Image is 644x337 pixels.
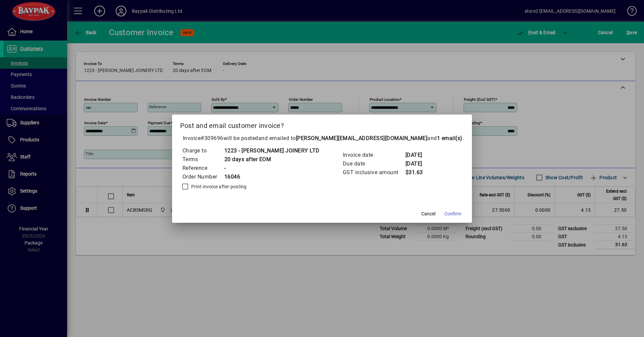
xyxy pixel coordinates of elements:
[190,183,247,190] label: Print invoice after posting
[442,208,464,220] button: Confirm
[444,210,461,217] span: Confirm
[405,168,432,177] td: $31.63
[296,135,428,141] b: [PERSON_NAME][EMAIL_ADDRESS][DOMAIN_NAME]
[182,146,224,155] td: Charge to
[180,134,464,142] p: Invoice will be posted .
[342,168,405,177] td: GST inclusive amount
[224,164,320,173] td: -
[224,173,320,181] td: 16046
[405,159,432,168] td: [DATE]
[182,173,224,181] td: Order Number
[182,164,224,173] td: Reference
[418,208,439,220] button: Cancel
[437,135,463,141] b: 1 email(s)
[342,159,405,168] td: Due date
[421,210,435,217] span: Cancel
[405,151,432,159] td: [DATE]
[224,146,320,155] td: 1223 - [PERSON_NAME] JOINERY LTD
[342,151,405,159] td: Invoice date
[172,115,472,134] h2: Post and email customer invoice?
[427,135,463,141] span: and
[258,135,463,141] span: and emailed to
[224,155,320,164] td: 20 days after EOM
[201,135,223,141] span: #309696
[182,155,224,164] td: Terms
